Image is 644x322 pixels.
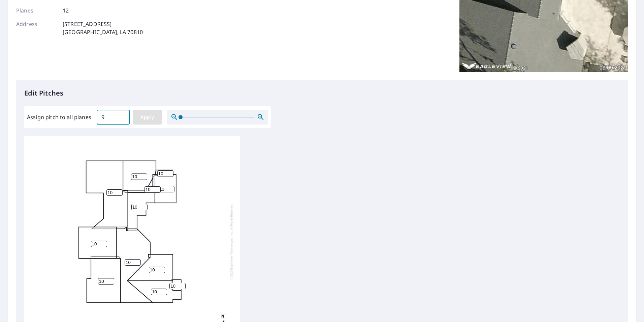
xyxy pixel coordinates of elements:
p: [STREET_ADDRESS] [GEOGRAPHIC_DATA], LA 70810 [63,20,143,36]
label: Assign pitch to all planes [27,113,91,121]
p: Address [16,20,57,36]
input: 00.0 [97,108,130,127]
button: Apply [133,110,162,125]
p: Planes [16,6,57,15]
p: 12 [63,6,69,15]
span: Apply [138,113,156,122]
p: Edit Pitches [24,88,620,98]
